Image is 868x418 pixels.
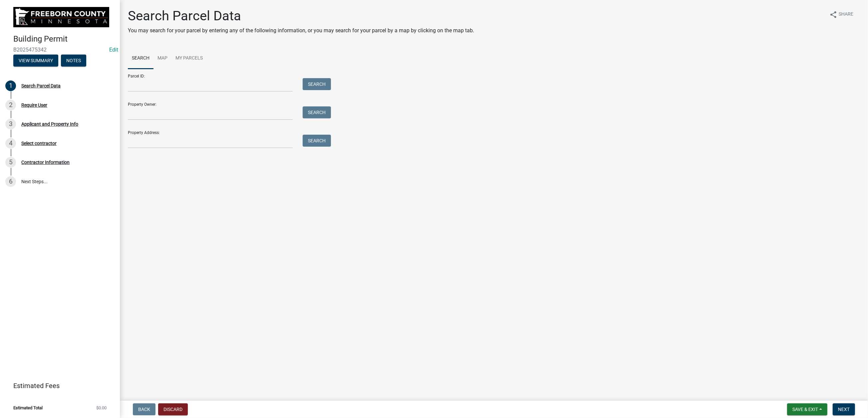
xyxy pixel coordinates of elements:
[5,119,16,129] div: 3
[839,11,853,19] span: Share
[21,141,57,146] div: Select contractor
[829,11,837,19] i: share
[153,48,171,69] a: Map
[138,407,150,412] span: Back
[13,47,107,53] span: B2025475342
[303,135,331,147] button: Search
[21,122,78,126] div: Applicant and Property Info
[5,138,16,149] div: 4
[133,403,155,415] button: Back
[824,8,859,21] button: shareShare
[5,379,109,392] a: Estimated Fees
[128,48,153,69] a: Search
[61,55,86,67] button: Notes
[21,83,61,88] div: Search Parcel Data
[21,160,70,165] div: Contractor Information
[13,406,43,410] span: Estimated Total
[128,8,474,24] h1: Search Parcel Data
[96,406,107,410] span: $0.00
[5,176,16,187] div: 6
[833,403,855,415] button: Next
[787,403,827,415] button: Save & Exit
[109,47,118,53] a: Edit
[5,100,16,110] div: 2
[109,47,118,53] wm-modal-confirm: Edit Application Number
[792,407,818,412] span: Save & Exit
[128,27,474,35] p: You may search for your parcel by entering any of the following information, or you may search fo...
[61,58,86,64] wm-modal-confirm: Notes
[838,407,850,412] span: Next
[13,55,58,67] button: View Summary
[171,48,207,69] a: My Parcels
[5,157,16,168] div: 5
[13,58,58,64] wm-modal-confirm: Summary
[5,80,16,91] div: 1
[303,106,331,118] button: Search
[303,78,331,90] button: Search
[21,103,47,107] div: Require User
[13,34,115,44] h4: Building Permit
[13,7,109,27] img: Freeborn County, Minnesota
[158,403,188,415] button: Discard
